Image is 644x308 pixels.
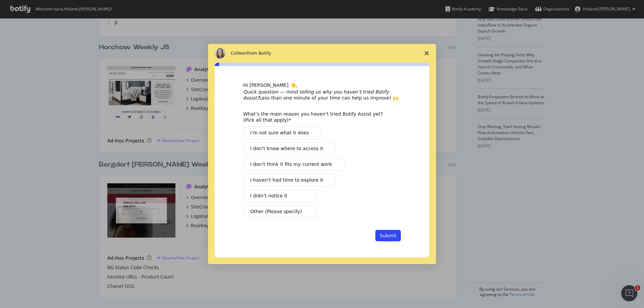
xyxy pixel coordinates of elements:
div: Less than one minute of your time can help us improve! 🙌 [243,89,401,101]
span: I didn’t notice it [250,192,287,199]
i: Quick question — mind telling us why you haven’t tried Botify Assist? [243,89,389,101]
span: I don’t think it fits my current work [250,161,332,168]
div: Hi [PERSON_NAME] 👋, [243,82,401,89]
button: Other (Please specify) [243,205,317,218]
button: I haven’t had time to explore it [243,174,335,187]
button: I’m not sure what it does [243,126,321,139]
div: What’s the main reason you haven’t tried Botify Assist yet? (Pick all that apply) [243,111,391,123]
img: Profile image for Colleen [215,48,225,59]
span: I haven’t had time to explore it [250,177,323,184]
span: I don’t know where to access it [250,145,323,152]
span: from Botify [247,51,271,56]
span: Close survey [417,44,436,63]
button: I don’t know where to access it [243,142,336,155]
span: Other (Please specify) [250,208,302,215]
span: Colleen [231,51,247,56]
button: I don’t think it fits my current work [243,158,344,171]
button: I didn’t notice it [243,189,317,202]
span: I’m not sure what it does [250,129,309,136]
button: Submit [375,230,401,241]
